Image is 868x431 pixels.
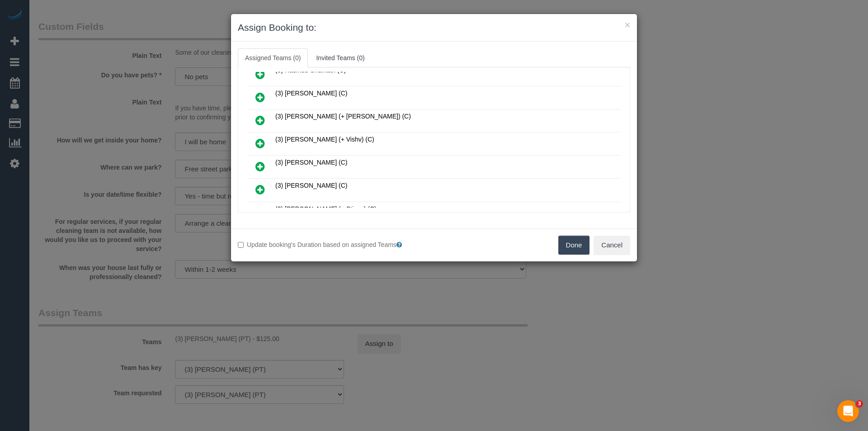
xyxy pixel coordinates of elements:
[238,48,308,67] a: Assigned Teams (0)
[275,113,411,120] span: (3) [PERSON_NAME] (+ [PERSON_NAME]) (C)
[309,48,372,67] a: Invited Teams (0)
[558,236,590,255] button: Done
[275,159,347,166] span: (3) [PERSON_NAME] (C)
[594,236,630,255] button: Cancel
[275,136,374,143] span: (3) [PERSON_NAME] (+ Vishv) (C)
[837,400,859,422] iframe: Intercom live chat
[238,21,630,34] h3: Assign Booking to:
[238,240,427,249] label: Update booking's Duration based on assigned Teams
[275,182,347,189] span: (3) [PERSON_NAME] (C)
[275,90,347,97] span: (3) [PERSON_NAME] (C)
[625,20,630,29] button: ×
[856,400,863,407] span: 3
[275,205,377,213] span: (3) [PERSON_NAME] (+ Stivan) (C)
[238,242,244,248] input: Update booking's Duration based on assigned Teams
[275,66,346,74] span: (3) Hasindu Chamath (C)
